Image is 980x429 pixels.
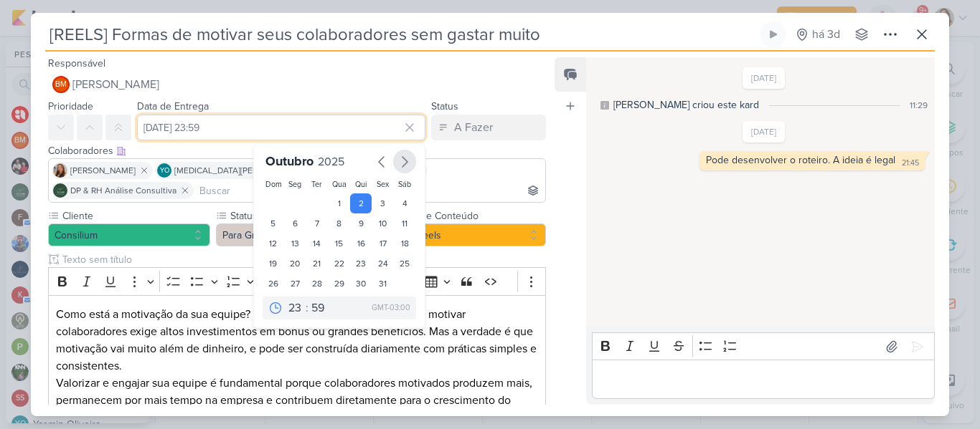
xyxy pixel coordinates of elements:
[53,183,67,198] img: DP & RH Análise Consultiva
[263,274,285,294] div: 26
[789,21,846,47] button: há 3d
[55,81,67,89] p: BM
[350,233,372,254] div: 16
[197,182,542,199] input: Buscar
[70,184,176,197] span: DP & RH Análise Consultiva
[328,233,350,254] div: 15
[394,233,416,254] div: 18
[431,115,546,140] button: A Fazer
[328,274,350,294] div: 29
[284,233,306,254] div: 13
[328,254,350,274] div: 22
[70,164,136,177] span: [PERSON_NAME]
[306,299,308,317] div: :
[45,21,758,47] input: Kard Sem Título
[372,302,410,314] div: GMT-03:00
[394,213,416,233] div: 11
[350,193,372,213] div: 2
[137,115,425,140] input: Select a date
[397,208,546,223] label: Tipo de Conteúdo
[284,274,306,294] div: 27
[768,29,779,40] div: Ligar relógio
[263,213,285,233] div: 5
[265,153,314,169] span: Outubro
[48,100,93,112] label: Prioridade
[306,274,329,294] div: 28
[229,208,378,223] label: Status do Projeto
[328,193,350,213] div: 1
[910,99,928,112] div: 11:29
[902,158,919,169] div: 21:45
[174,164,306,177] span: [MEDICAL_DATA][PERSON_NAME]
[265,179,282,191] div: Dom
[372,274,394,294] div: 31
[394,193,416,213] div: 4
[287,179,303,191] div: Seg
[263,254,285,274] div: 19
[306,213,329,233] div: 7
[284,213,306,233] div: 6
[397,179,413,191] div: Sáb
[331,179,347,191] div: Qua
[350,274,372,294] div: 30
[48,223,210,246] button: Consilium
[374,179,391,191] div: Sex
[306,254,329,274] div: 21
[48,57,105,69] label: Responsável
[284,254,306,274] div: 20
[328,213,350,233] div: 8
[60,252,546,267] input: Texto sem título
[61,208,210,223] label: Cliente
[384,223,546,246] button: Feed/Reels
[72,76,159,93] span: [PERSON_NAME]
[263,233,285,254] div: 12
[48,72,546,97] button: BM [PERSON_NAME]
[812,26,840,43] div: há 3d
[372,233,394,254] div: 17
[157,163,171,178] div: Yasmin Oliveira
[137,100,209,112] label: Data de Entrega
[309,179,326,191] div: Ter
[48,267,546,295] div: Editor toolbar
[613,97,759,112] div: [PERSON_NAME] criou este kard
[372,254,394,274] div: 24
[160,168,169,175] p: YO
[372,213,394,233] div: 10
[52,76,70,93] div: Beth Monteiro
[706,154,895,166] div: Pode desenvolver o roteiro. A ideia é legal
[353,179,369,191] div: Qui
[216,223,378,246] button: Para Gravação
[592,360,935,399] div: Editor editing area: main
[53,163,67,178] img: Franciluce Carvalho
[350,213,372,233] div: 9
[318,155,344,169] span: 2025
[372,193,394,213] div: 3
[394,254,416,274] div: 25
[306,233,329,254] div: 14
[48,143,546,158] div: Colaboradores
[431,100,458,112] label: Status
[454,119,493,136] div: A Fazer
[592,332,935,360] div: Editor toolbar
[350,254,372,274] div: 23
[56,306,538,375] p: Como está a motivação da sua equipe? Muitos empresários acreditam que motivar colaboradores exige...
